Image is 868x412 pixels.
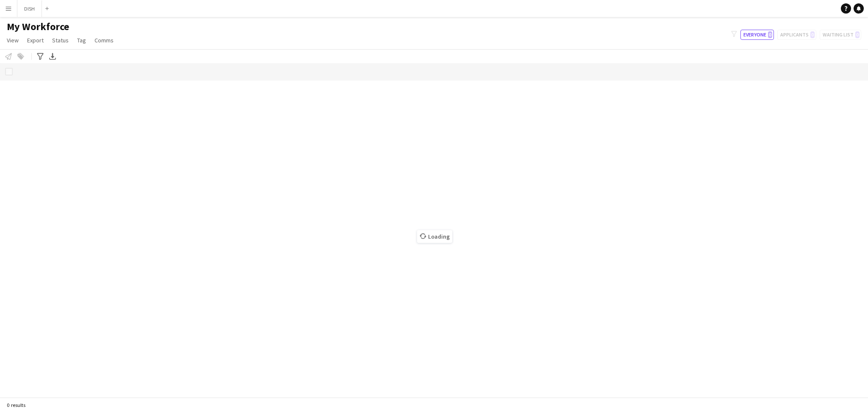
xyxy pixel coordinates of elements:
a: Status [49,35,72,46]
button: Everyone0 [740,30,774,40]
span: Loading [417,230,452,243]
app-action-btn: Advanced filters [35,51,45,61]
a: Export [24,35,47,46]
app-action-btn: Export XLSX [47,51,58,61]
span: Comms [95,36,114,44]
button: DISH [17,0,42,17]
span: Status [52,36,69,44]
span: 0 [768,31,772,38]
a: Comms [91,35,117,46]
span: Export [27,36,44,44]
span: View [7,36,19,44]
span: My Workforce [7,20,69,33]
a: Tag [74,35,89,46]
a: View [3,35,22,46]
span: Tag [77,36,86,44]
